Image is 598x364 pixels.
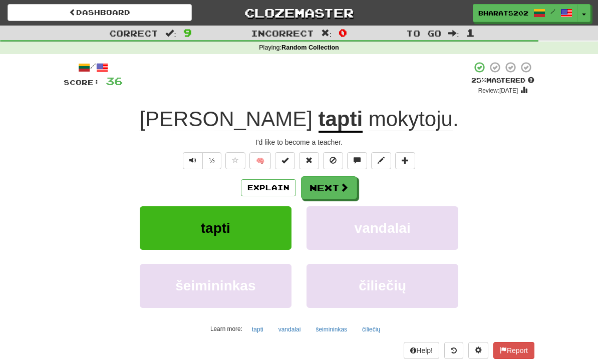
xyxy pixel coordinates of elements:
span: šeimininkas [175,278,255,293]
button: vandalai [273,322,307,337]
button: Play sentence audio (ctl+space) [183,152,203,169]
u: tapti [319,107,363,133]
span: 25 % [471,76,486,84]
a: Clozemaster [207,4,391,22]
span: bharats202 [478,9,528,18]
span: : [165,29,176,38]
button: 🧠 [249,152,271,169]
span: / [550,8,555,15]
span: vandalai [355,220,411,236]
button: Ignore sentence (alt+i) [323,152,343,169]
span: 9 [183,27,192,39]
button: Edit sentence (alt+d) [371,152,391,169]
div: I'd like to become a teacher. [64,137,534,147]
span: . [363,107,458,131]
span: [PERSON_NAME] [139,107,312,131]
a: Dashboard [8,4,192,21]
button: čiliečių [357,322,386,337]
span: 1 [466,27,475,39]
button: Report [493,342,534,359]
button: Discuss sentence (alt+u) [347,152,367,169]
button: Add to collection (alt+a) [395,152,415,169]
span: 0 [339,27,347,39]
button: Favorite sentence (alt+f) [225,152,245,169]
button: Set this sentence to 100% Mastered (alt+m) [275,152,295,169]
button: Help! [404,342,439,359]
a: bharats202 / [473,4,578,22]
button: ½ [202,152,221,169]
span: Incorrect [251,28,314,38]
button: tapti [246,322,269,337]
span: tapti [201,220,230,236]
div: Text-to-speech controls [181,152,221,169]
button: čiliečių [307,264,458,307]
button: Reset to 0% Mastered (alt+r) [299,152,319,169]
span: Score: [64,78,100,87]
button: tapti [140,206,291,250]
span: To go [406,28,441,38]
small: Learn more: [210,325,242,332]
span: 36 [106,75,123,87]
strong: Random Collection [281,44,339,51]
small: Review: [DATE] [478,87,518,94]
span: čiliečių [359,278,406,293]
span: : [321,29,332,38]
span: mokytoju [369,107,453,131]
button: Round history (alt+y) [444,342,463,359]
div: / [64,61,123,74]
span: Correct [109,28,158,38]
button: šeimininkas [140,264,291,307]
button: Next [301,176,357,199]
button: vandalai [307,206,458,250]
span: : [448,29,459,38]
button: Explain [241,179,296,196]
button: šeimininkas [310,322,353,337]
div: Mastered [471,76,534,85]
